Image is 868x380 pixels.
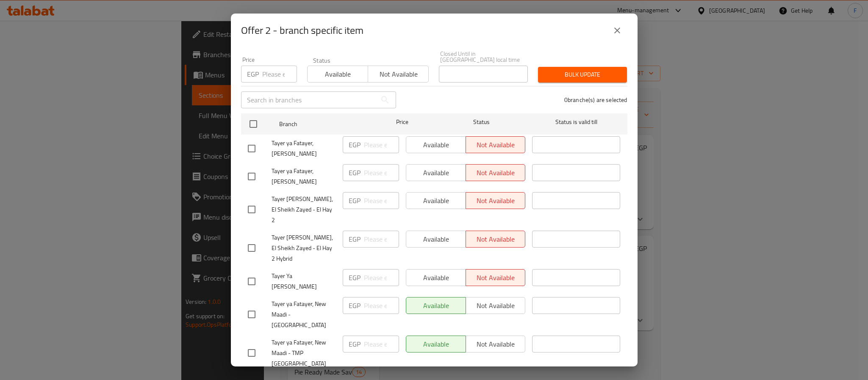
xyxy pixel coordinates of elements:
input: Please enter price [364,336,399,352]
p: EGP [349,196,361,206]
span: Tayer Ya [PERSON_NAME] [272,271,336,292]
span: Not available [372,68,425,80]
span: Tayer ya Fatayer, [PERSON_NAME] [272,138,336,159]
span: Tayer [PERSON_NAME], El Sheikh Zayed - El Hay 2 [272,194,336,226]
button: Not available [368,66,429,83]
p: EGP [349,234,361,244]
input: Please enter price [364,269,399,286]
button: Available [307,66,368,83]
input: Please enter price [262,66,297,83]
input: Search in branches [241,91,377,108]
p: EGP [349,168,361,178]
span: Branch [279,119,367,129]
p: EGP [349,273,361,283]
p: EGP [247,69,259,79]
p: 0 branche(s) are selected [564,96,627,104]
button: close [607,20,627,41]
p: Current time in [GEOGRAPHIC_DATA] is [DATE] 12:17:15 PM [241,40,627,47]
span: Status [437,117,525,127]
input: Please enter price [364,164,399,181]
span: Tayer ya Fatayer, New Maadi - [GEOGRAPHIC_DATA] [272,299,336,330]
span: Bulk update [545,69,620,80]
span: Available [311,68,365,80]
input: Please enter price [364,231,399,248]
span: Price [374,117,430,127]
span: Tayer ya Fatayer, New Maadi - TMP [GEOGRAPHIC_DATA] [272,337,336,369]
input: Please enter price [364,297,399,314]
h2: Offer 2 - branch specific item [241,24,363,37]
span: Status is valid till [532,117,620,127]
span: Tayer ya Fatayer, [PERSON_NAME] [272,166,336,187]
button: Bulk update [538,67,627,83]
input: Please enter price [364,136,399,153]
p: EGP [349,339,361,349]
p: EGP [349,300,361,311]
p: EGP [349,140,361,150]
span: Tayer [PERSON_NAME], El Sheikh Zayed - El Hay 2 Hybrid [272,232,336,264]
input: Please enter price [364,192,399,209]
